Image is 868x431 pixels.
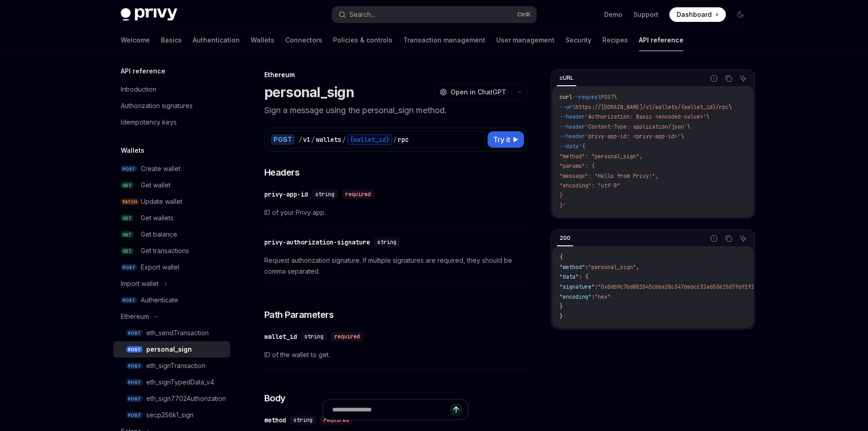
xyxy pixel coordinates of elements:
[121,215,134,222] span: GET
[113,243,230,259] a: GETGet transactions
[141,229,177,240] div: Get balance
[723,73,734,84] button: Copy the contents from the code block
[560,162,595,170] span: "params": {
[560,113,585,120] span: --header
[298,135,302,144] div: /
[264,190,308,199] div: privy-app-id
[121,29,150,51] a: Welcome
[304,333,324,340] span: string
[729,104,732,111] span: \
[585,123,687,130] span: 'Content-Type: application/json'
[708,233,720,244] button: Report incorrect code
[141,163,180,174] div: Create wallet
[264,238,370,247] div: privy-authorization-signature
[639,29,683,51] a: API reference
[602,29,628,51] a: Recipes
[333,29,392,51] a: Policies & controls
[595,293,611,301] span: "hex"
[113,177,230,193] a: GETGet wallet
[342,190,375,199] div: required
[557,233,573,244] div: 200
[560,93,572,101] span: curl
[126,363,143,369] span: POST
[614,93,617,101] span: \
[141,245,189,256] div: Get transactions
[126,346,143,353] span: POST
[560,264,585,271] span: "method"
[121,100,193,111] div: Authorization signatures
[585,113,706,120] span: 'Authorization: Basic <encoded-value>'
[146,360,205,371] div: eth_signTransaction
[557,73,576,83] div: cURL
[121,66,165,77] h5: API reference
[161,29,182,51] a: Basics
[121,264,137,271] span: POST
[264,84,354,100] h1: personal_sign
[121,117,177,128] div: Idempotency keys
[595,283,598,291] span: :
[737,73,749,84] button: Ask AI
[193,29,240,51] a: Authentication
[264,70,527,79] div: Ethereum
[572,93,601,101] span: --request
[393,135,397,144] div: /
[575,104,729,111] span: https://[DOMAIN_NAME]/v1/wallets/{wallet_id}/rpc
[121,198,139,205] span: PATCH
[146,344,192,355] div: personal_sign
[141,295,178,306] div: Authenticate
[342,135,346,144] div: /
[121,8,177,21] img: dark logo
[251,29,274,51] a: Wallets
[560,202,566,209] span: }'
[113,226,230,243] a: GETGet balance
[579,273,588,280] span: : {
[146,410,194,421] div: secp256k1_sign
[113,161,230,177] a: POSTCreate wallet
[315,191,334,198] span: string
[560,123,585,130] span: --header
[113,98,230,114] a: Authorization signatures
[264,104,527,117] p: Sign a message using the personal_sign method.
[113,358,230,374] a: POSTeth_signTransaction
[146,327,209,338] div: eth_sendTransaction
[121,182,134,189] span: GET
[264,255,527,277] span: Request authorization signature. If multiple signatures are required, they should be comma separa...
[681,133,684,140] span: \
[113,210,230,226] a: GETGet wallets
[113,407,230,423] a: POSTsecp256k1_sign
[331,332,364,341] div: required
[601,93,614,101] span: POST
[113,341,230,358] a: POSTpersonal_sign
[332,6,536,23] button: Search...CtrlK
[264,166,300,179] span: Headers
[517,11,531,18] span: Ctrl K
[398,135,409,144] div: rpc
[451,88,506,97] span: Open in ChatGPT
[588,264,636,271] span: "personal_sign"
[141,262,180,273] div: Export wallet
[669,7,726,22] a: Dashboard
[141,180,170,191] div: Get wallet
[146,393,226,404] div: eth_sign7702Authorization
[113,325,230,341] a: POSTeth_sendTransaction
[636,264,639,271] span: ,
[126,412,143,419] span: POST
[560,283,595,291] span: "signature"
[264,308,334,321] span: Path Parameters
[723,233,734,244] button: Copy the contents from the code block
[141,196,182,207] div: Update wallet
[560,273,579,280] span: "data"
[316,135,341,144] div: wallets
[560,143,579,150] span: --data
[126,379,143,386] span: POST
[560,192,563,199] span: }
[604,10,622,19] a: Demo
[633,10,658,19] a: Support
[126,330,143,337] span: POST
[377,239,396,246] span: string
[146,377,214,388] div: eth_signTypedData_v4
[113,114,230,130] a: Idempotency keys
[311,135,315,144] div: /
[113,193,230,210] a: PATCHUpdate wallet
[708,73,720,84] button: Report incorrect code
